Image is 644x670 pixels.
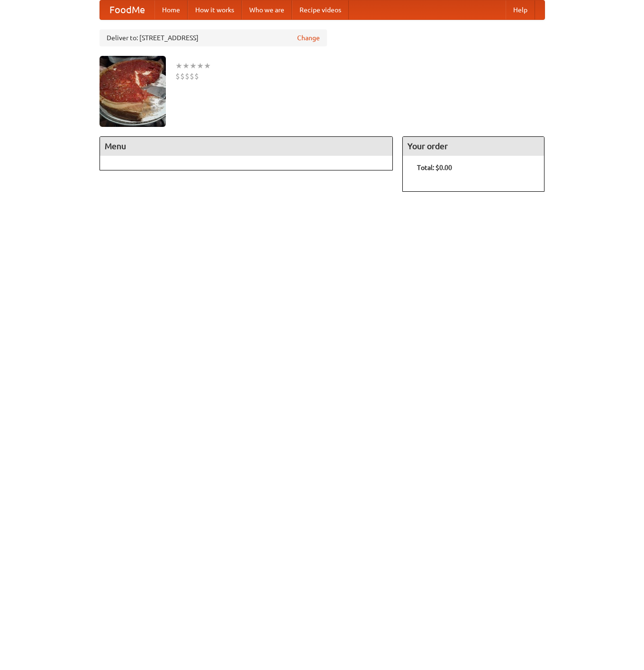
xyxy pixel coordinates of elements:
a: Home [154,0,188,19]
li: ★ [197,61,204,71]
div: Deliver to: [STREET_ADDRESS] [100,29,327,46]
li: ★ [204,61,211,71]
li: $ [190,71,194,81]
li: $ [180,71,185,81]
a: Who we are [242,0,292,19]
b: Total: $0.00 [417,164,452,171]
li: $ [175,71,180,81]
a: Recipe videos [292,0,349,19]
li: ★ [182,61,190,71]
img: angular.jpg [100,56,166,127]
li: ★ [175,61,182,71]
li: $ [194,71,199,81]
h4: Menu [100,137,393,156]
h4: Your order [403,137,544,156]
a: Change [297,33,320,43]
a: How it works [188,0,242,19]
li: $ [185,71,190,81]
li: ★ [190,61,197,71]
a: FoodMe [100,0,154,19]
a: Help [506,0,535,19]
